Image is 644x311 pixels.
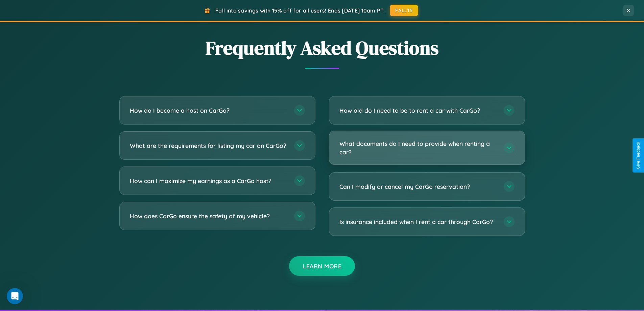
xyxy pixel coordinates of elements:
h2: Frequently Asked Questions [119,35,525,61]
h3: How old do I need to be to rent a car with CarGo? [339,106,497,115]
h3: How do I become a host on CarGo? [130,106,287,115]
span: Fall into savings with 15% off for all users! Ends [DATE] 10am PT. [215,7,385,14]
button: FALL15 [390,5,418,16]
iframe: Intercom live chat [7,288,23,304]
h3: How can I maximize my earnings as a CarGo host? [130,177,287,185]
h3: How does CarGo ensure the safety of my vehicle? [130,212,287,220]
h3: Can I modify or cancel my CarGo reservation? [339,182,497,191]
button: Learn More [289,256,355,276]
div: Give Feedback [636,142,641,169]
h3: What are the requirements for listing my car on CarGo? [130,141,287,150]
h3: What documents do I need to provide when renting a car? [339,139,497,156]
h3: Is insurance included when I rent a car through CarGo? [339,218,497,226]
